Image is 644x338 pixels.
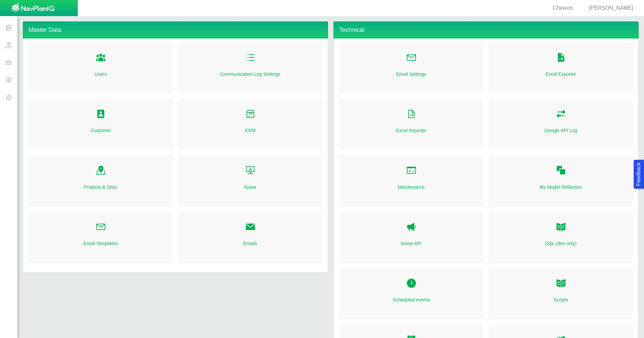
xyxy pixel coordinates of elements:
span: [PERSON_NAME] [589,5,633,11]
a: Users [95,71,107,77]
a: Folder Open Icon [556,107,566,122]
a: Noise [244,184,256,190]
div: Folder Open Icon Projects & Sites [29,155,173,206]
a: Google API Log [544,127,577,134]
div: Noise API Noise API [339,212,483,263]
a: Folder Open Icon [245,107,256,122]
a: Maintenance [398,184,425,190]
a: OQL [556,220,566,235]
a: Folder Open Icon [406,276,417,291]
a: Folder Open Icon [556,276,566,291]
a: Mx Model Reflection [540,184,582,190]
a: Folder Open Icon [556,163,566,178]
div: Folder Open Icon Excel Exporter [489,43,633,94]
a: Scripts [554,296,568,303]
div: Folder Open Icon Mx Model Reflection [489,155,633,206]
a: Excel Importer [396,127,426,134]
a: Folder Open Icon [245,163,256,178]
div: Folder Open Icon Customer [29,99,173,150]
a: Email Templates [84,240,118,247]
a: Scheduled events [392,296,430,303]
span: Chevron [553,5,573,11]
div: Folder Open Icon Noise [178,155,322,206]
div: Folder Open Icon CRM [178,99,322,150]
div: Folder Open Icon Communication Log Settings [178,43,322,94]
a: Folder Open Icon [556,51,566,65]
a: Folder Open Icon [96,220,106,235]
a: Folder Open Icon [406,51,417,65]
a: Email Settings [396,71,426,77]
div: Folder Open Icon Scheduled events [339,268,483,319]
h4: Technical [333,21,639,39]
div: Folder Open Icon Maintenance [339,155,483,206]
a: Noise API [406,220,417,235]
a: Folder Open Icon [406,163,417,178]
div: Folder Open Icon Email Templates [29,212,173,263]
div: Folder Open Icon Users [29,43,173,94]
div: Folder Open Icon Emails [178,212,322,263]
div: Folder Open Icon Scripts [489,268,633,319]
a: Folder Open Icon [245,51,256,65]
a: Projects & Sites [84,184,117,190]
a: Noise API [401,240,421,247]
a: OQL (dev only) [545,240,577,247]
div: Folder Open Icon Google API Log [489,99,633,150]
button: Feedback [634,160,644,188]
h4: Master Data [23,21,328,39]
a: Customer [91,127,111,134]
a: CRM [245,127,256,134]
a: Folder Open Icon [406,107,417,122]
a: Folder Open Icon [96,163,106,178]
a: Excel Exporter [545,71,576,77]
a: Emails [243,240,257,247]
a: Folder Open Icon [96,107,106,122]
a: Folder Open Icon [96,51,106,65]
a: Communication Log Settings [220,71,280,77]
div: OQL OQL (dev only) [489,212,633,263]
div: Folder Open Icon Email Settings [339,43,483,94]
div: [PERSON_NAME] [581,4,636,12]
a: Folder Open Icon [245,220,256,235]
img: UrbanGroupSolutionsTheme$USG_Images$logo.png [11,3,54,14]
div: Folder Open Icon Excel Importer [339,99,483,150]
